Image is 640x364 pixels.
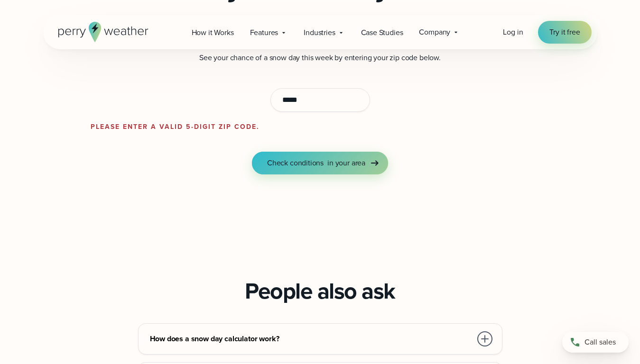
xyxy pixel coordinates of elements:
[252,152,388,174] button: Check conditionsin your area
[538,21,591,44] a: Try it free
[361,27,403,38] span: Case Studies
[184,23,242,42] a: How it Works
[584,337,616,348] span: Call sales
[91,123,550,131] p: Please enter a valid 5-digit zip code.
[327,157,365,169] span: in your area
[549,27,580,38] span: Try it free
[304,27,335,38] span: Industries
[91,52,550,64] p: See your chance of a snow day this week by entering your zip code below.
[562,332,629,353] a: Call sales
[503,27,523,38] a: Log in
[419,27,450,38] span: Company
[150,333,472,345] h3: How does a snow day calculator work?
[353,23,411,42] a: Case Studies
[192,27,234,38] span: How it Works
[503,27,523,37] span: Log in
[245,278,395,304] h2: People also ask
[267,157,324,169] span: Check conditions
[250,27,278,38] span: Features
